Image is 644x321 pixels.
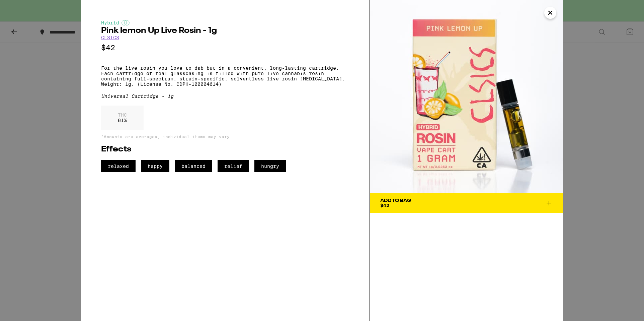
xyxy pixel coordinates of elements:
[101,160,136,172] span: relaxed
[380,198,411,203] div: Add To Bag
[141,160,169,172] span: happy
[380,203,389,208] span: $42
[254,160,286,172] span: hungry
[101,93,349,99] div: Universal Cartridge - 1g
[4,5,48,10] span: Hi. Need any help?
[101,20,349,25] div: Hybrid
[101,134,349,139] p: *Amounts are averages, individual items may vary.
[118,112,127,118] p: THC
[218,160,249,172] span: relief
[544,7,556,19] button: Close
[101,65,349,87] p: For the live rosin you love to dab but in a convenient, long-lasting cartridge. Each cartridge of...
[101,106,144,130] div: 81 %
[101,44,349,52] p: $42
[101,35,119,40] a: CLSICS
[122,20,130,25] img: hybridColor.svg
[370,193,563,213] button: Add To Bag$42
[175,160,212,172] span: balanced
[101,145,349,153] h2: Effects
[101,27,349,35] h2: Pink lemon Up Live Rosin - 1g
